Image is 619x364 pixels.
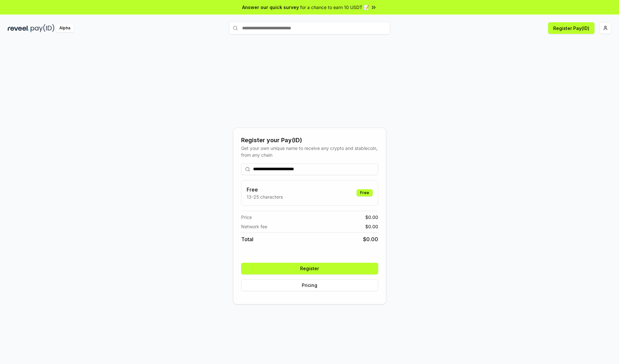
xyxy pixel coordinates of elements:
[247,193,283,200] p: 13-25 characters
[241,136,378,145] div: Register your Pay(ID)
[241,223,267,230] span: Network fee
[300,4,369,11] span: for a chance to earn 10 USDT 📝
[8,24,29,32] img: reveel_dark
[241,235,253,243] span: Total
[241,214,252,221] span: Price
[31,24,54,32] img: pay_id
[242,4,299,11] span: Answer our quick survey
[247,186,283,193] h3: Free
[548,22,594,34] button: Register Pay(ID)
[357,189,373,196] div: Free
[363,235,378,243] span: $ 0.00
[365,214,378,221] span: $ 0.00
[241,263,378,274] button: Register
[365,223,378,230] span: $ 0.00
[56,24,74,32] div: Alpha
[241,280,378,291] button: Pricing
[241,145,378,158] div: Get your own unique name to receive any crypto and stablecoin, from any chain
